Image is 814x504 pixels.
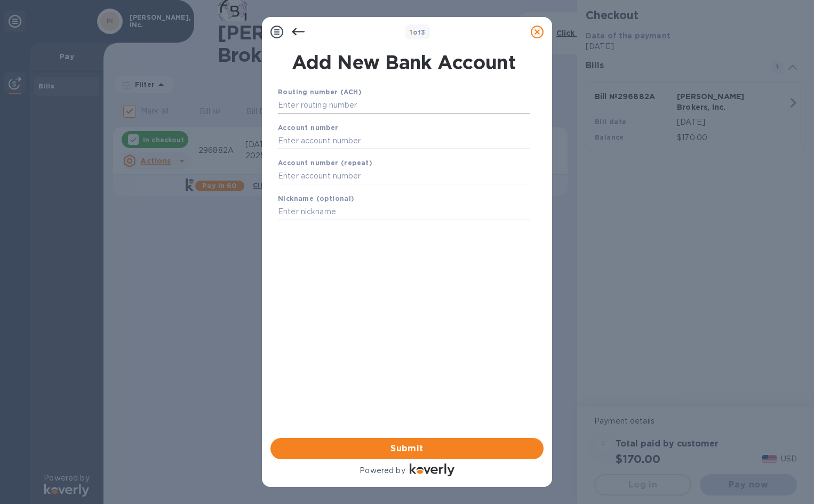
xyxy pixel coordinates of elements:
img: Logo [410,464,454,476]
input: Enter account number [278,133,530,149]
span: Submit [279,442,535,455]
b: Account number (repeat) [278,159,372,167]
b: Nickname (optional) [278,194,355,202]
span: 1 [410,28,412,36]
button: Submit [270,438,544,459]
h1: Add New Bank Account [272,51,536,74]
input: Enter routing number [278,97,530,113]
b: Account number [278,124,339,132]
input: Enter nickname [278,204,530,220]
b: Routing number (ACH) [278,88,362,96]
p: Powered by [360,465,405,476]
b: of 3 [410,28,426,36]
input: Enter account number [278,168,530,184]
